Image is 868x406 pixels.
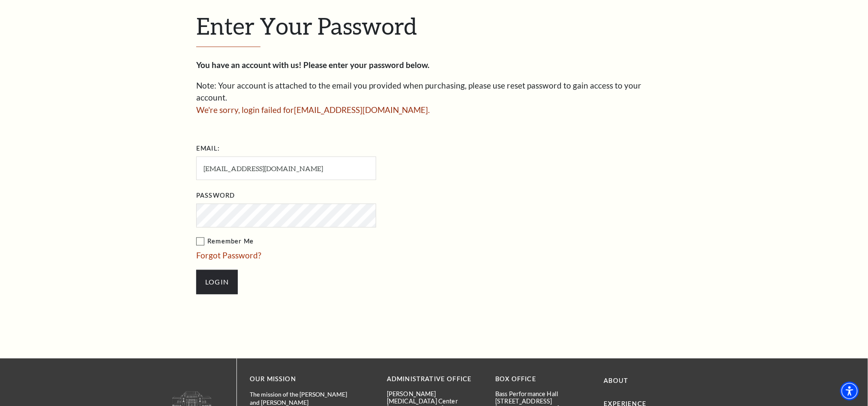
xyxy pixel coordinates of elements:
[196,250,261,260] a: Forgot Password?
[303,60,429,70] strong: Please enter your password below.
[604,377,629,384] a: About
[196,270,238,294] input: Submit button
[495,390,591,397] p: Bass Performance Hall
[495,374,591,385] p: BOX OFFICE
[196,236,462,247] label: Remember Me
[196,143,220,154] label: Email:
[196,60,302,70] strong: You have an account with us!
[196,105,430,115] span: We're sorry, login failed for [EMAIL_ADDRESS][DOMAIN_NAME] .
[196,12,417,39] span: Enter Your Password
[840,382,859,400] div: Accessibility Menu
[196,190,235,201] label: Password
[495,397,591,405] p: [STREET_ADDRESS]
[387,390,482,405] p: [PERSON_NAME][MEDICAL_DATA] Center
[196,80,672,104] p: Note: Your account is attached to the email you provided when purchasing, please use reset passwo...
[387,374,482,385] p: Administrative Office
[250,374,357,385] p: OUR MISSION
[196,157,376,180] input: Required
